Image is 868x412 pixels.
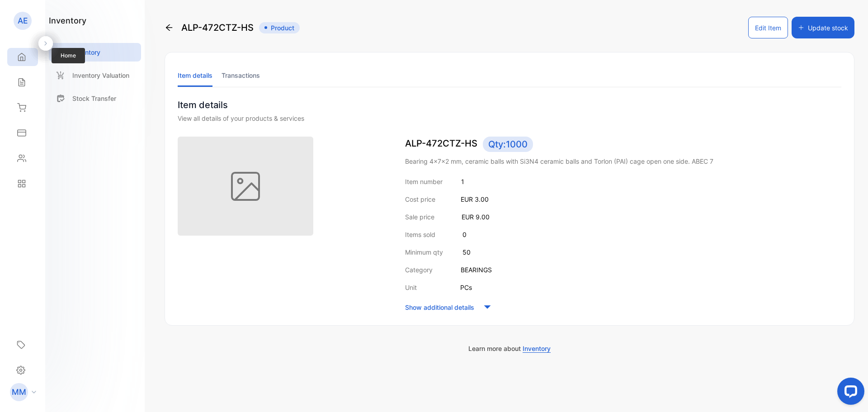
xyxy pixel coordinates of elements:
p: Category [405,265,433,275]
li: Transactions [222,64,260,87]
span: Qty: 1000 [483,137,533,152]
p: Items sold [405,230,435,239]
p: Learn more about [165,344,854,353]
p: 1 [461,177,464,186]
p: MM [12,386,26,398]
p: Stock Transfer [72,94,116,103]
p: Inventory Valuation [72,71,129,80]
span: Inventory [523,345,551,353]
p: ALP-472CTZ-HS [405,137,841,152]
p: Item details [178,98,841,112]
a: Inventory Valuation [49,66,141,85]
span: EUR 3.00 [461,195,489,203]
p: 50 [462,247,471,257]
h1: inventory [49,14,86,27]
p: Sale price [405,212,434,222]
a: Inventory [49,43,141,62]
li: Item details [178,64,212,87]
p: Show additional details [405,303,474,312]
p: Inventory [72,47,100,57]
p: Unit [405,283,417,292]
p: AE [18,15,28,27]
p: 0 [462,230,467,239]
p: Minimum qty [405,247,443,257]
span: EUR 9.00 [462,213,490,221]
iframe: LiveChat chat widget [830,374,868,412]
button: Edit Item [748,17,788,38]
span: Product [259,22,300,33]
p: Item number [405,177,443,186]
p: Cost price [405,194,435,204]
div: View all details of your products & services [178,114,841,123]
p: Bearing 4×7×2 mm, ceramic balls with Si3N4 ceramic balls and Torlon (PAI) cage open one side. ABEC 7 [405,156,841,166]
span: Home [52,48,85,63]
div: ALP-472CTZ-HS [165,17,300,38]
a: Stock Transfer [49,89,141,108]
p: BEARINGS [461,265,492,275]
img: item [178,137,313,236]
button: Update stock [792,17,854,38]
p: PCs [460,283,472,292]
